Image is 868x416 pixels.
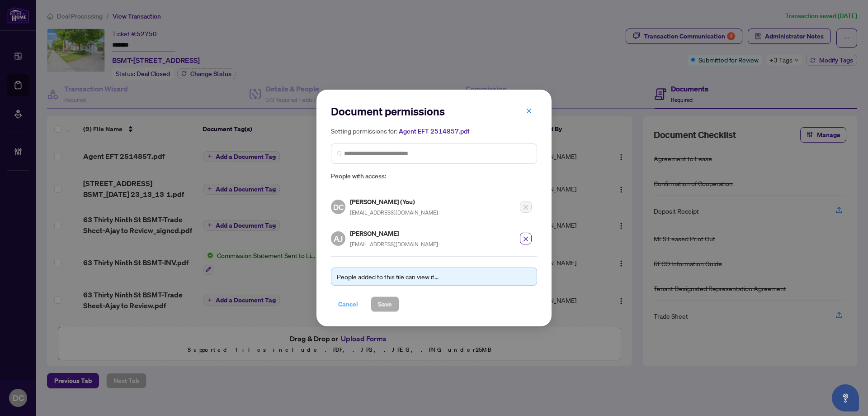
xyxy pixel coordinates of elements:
span: close [526,108,532,114]
h5: [PERSON_NAME] [350,228,438,239]
span: DC [333,201,344,213]
span: [EMAIL_ADDRESS][DOMAIN_NAME] [350,241,438,248]
span: AJ [334,232,343,245]
span: People with access: [331,171,537,182]
span: close [523,236,529,242]
button: Save [371,296,399,312]
span: Cancel [338,297,358,311]
h5: Setting permissions for: [331,126,537,136]
h5: [PERSON_NAME] (You) [350,196,438,207]
div: People added to this file can view it... [337,272,531,282]
img: search_icon [337,151,342,156]
h2: Document permissions [331,104,537,119]
button: Open asap [832,384,859,411]
span: Agent EFT 2514857.pdf [399,127,469,135]
span: [EMAIL_ADDRESS][DOMAIN_NAME] [350,209,438,216]
button: Cancel [331,296,365,312]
